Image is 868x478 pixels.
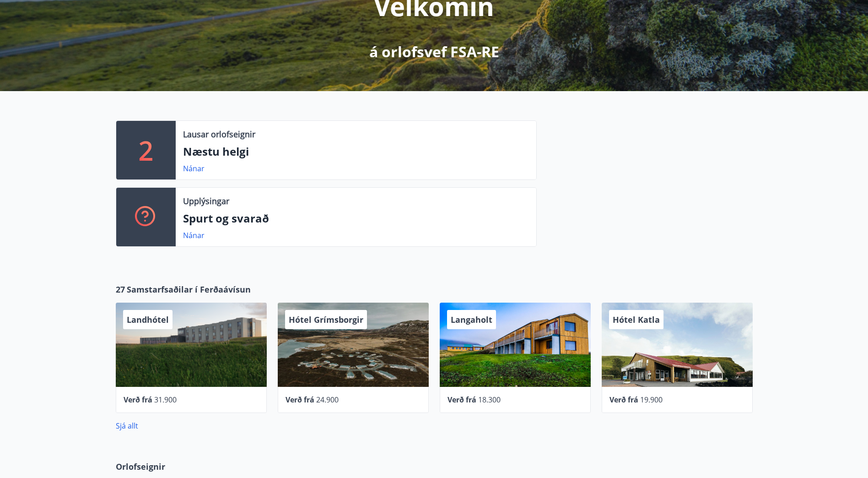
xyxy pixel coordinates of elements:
p: Næstu helgi [183,144,529,159]
span: 27 [116,283,125,295]
p: Spurt og svarað [183,211,529,226]
p: á orlofsvef FSA-RE [369,42,499,62]
span: 24.900 [316,395,339,405]
span: 19.900 [640,395,663,405]
span: Langaholt [451,314,492,325]
span: 18.300 [478,395,501,405]
a: Nánar [183,230,205,240]
a: Sjá allt [116,421,138,431]
span: Verð frá [447,395,476,405]
a: Nánar [183,163,205,174]
p: Lausar orlofseignir [183,128,255,140]
span: Samstarfsaðilar í Ferðaávísun [127,283,251,295]
span: Landhótel [127,314,169,325]
span: Verð frá [286,395,314,405]
p: 2 [139,133,153,168]
span: Hótel Katla [613,314,660,325]
span: 31.900 [154,395,177,405]
span: Hótel Grímsborgir [289,314,363,325]
span: Orlofseignir [116,461,165,473]
span: Verð frá [124,395,152,405]
p: Upplýsingar [183,195,229,207]
span: Verð frá [609,395,638,405]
